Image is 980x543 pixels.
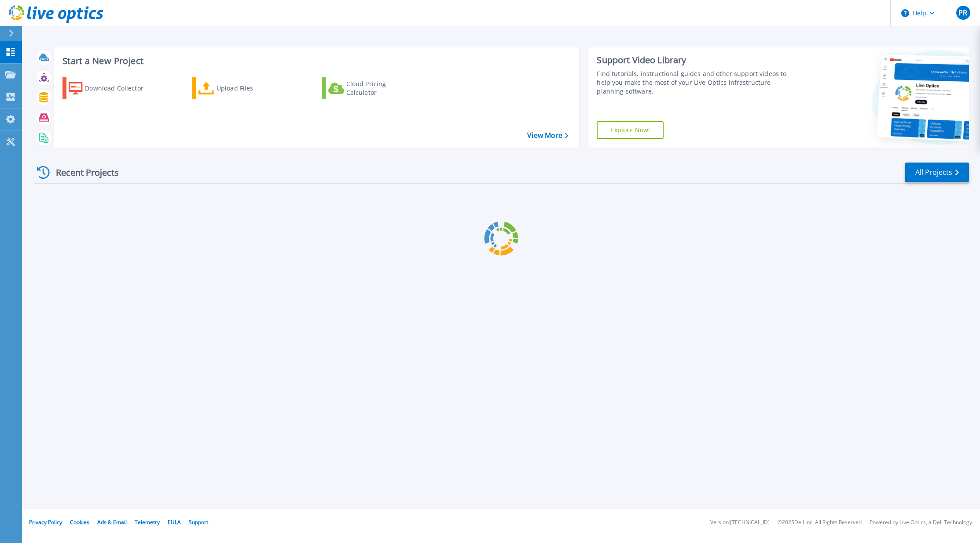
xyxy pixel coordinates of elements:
li: Version: [TECHNICAL_ID] [710,520,770,525]
li: © 2025 Dell Inc. All Rights Reserved [778,520,862,525]
div: Download Collector [85,80,155,97]
div: Upload Files [217,80,287,97]
div: Support Video Library [597,54,793,66]
div: Recent Projects [34,162,131,183]
a: Explore Now! [597,121,664,139]
div: Find tutorials, instructional guides and other support videos to help you make the most of your L... [597,69,793,96]
a: Privacy Policy [29,518,62,526]
a: Download Collector [62,77,161,99]
a: Support [189,518,208,526]
li: Powered by Live Optics, a Dell Technology [870,520,972,525]
a: View More [527,131,568,140]
a: Cloud Pricing Calculator [322,77,420,99]
a: Ads & Email [97,518,127,526]
a: Cookies [70,518,89,526]
h3: Start a New Project [62,56,568,66]
span: PR [958,9,967,16]
a: Upload Files [192,77,290,99]
div: Cloud Pricing Calculator [346,80,417,97]
a: Telemetry [135,518,160,526]
a: EULA [168,518,181,526]
a: All Projects [905,163,969,182]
